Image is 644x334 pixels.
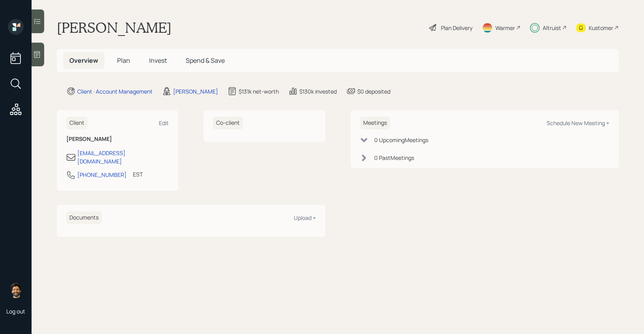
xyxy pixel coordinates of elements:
h6: Meetings [360,116,390,129]
div: Kustomer [589,24,613,32]
div: EST [133,170,143,178]
span: Spend & Save [186,56,225,65]
div: [PERSON_NAME] [173,87,218,96]
div: Schedule New Meeting + [547,119,609,127]
h6: Co-client [213,116,243,129]
div: Altruist [543,24,561,32]
div: $0 deposited [357,87,390,96]
div: [PHONE_NUMBER] [77,171,127,179]
div: $131k net-worth [239,87,279,96]
div: Upload + [294,214,316,221]
div: [EMAIL_ADDRESS][DOMAIN_NAME] [77,149,169,165]
div: 0 Past Meeting s [374,154,414,162]
h1: [PERSON_NAME] [57,19,172,36]
div: $130k invested [299,87,337,96]
img: eric-schwartz-headshot.png [8,282,24,298]
div: 0 Upcoming Meeting s [374,136,428,144]
div: Log out [6,308,25,315]
div: Client · Account Management [77,87,153,96]
div: Edit [159,119,169,127]
h6: Documents [66,211,102,224]
h6: Client [66,116,88,129]
span: Plan [117,56,130,65]
h6: [PERSON_NAME] [66,136,169,143]
span: Invest [149,56,167,65]
div: Warmer [495,24,515,32]
span: Overview [69,56,98,65]
div: Plan Delivery [441,24,472,32]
